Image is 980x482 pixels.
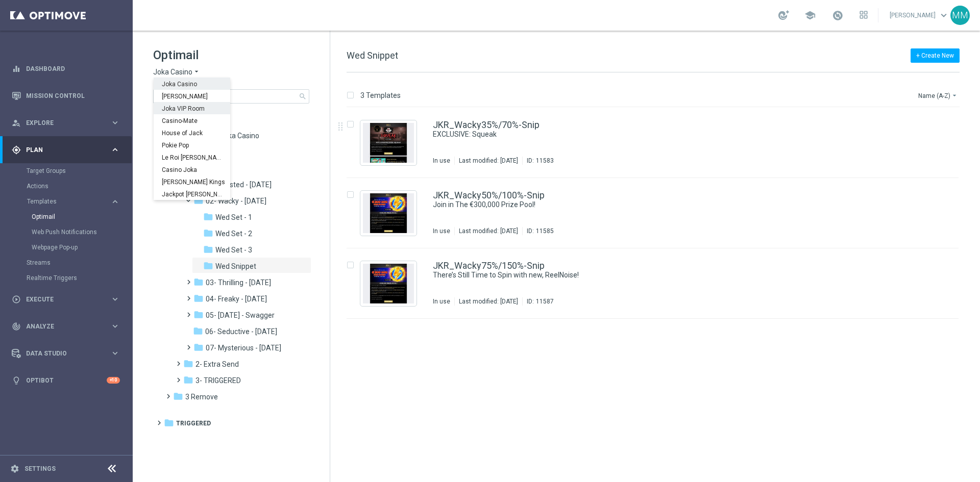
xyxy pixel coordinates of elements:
a: Webpage Pop-up [32,243,106,251]
div: There’s Still Time to Spin with new, ReelNoise! [433,270,916,280]
div: Join in The €300,000 Prize Pool! [433,200,916,210]
div: ID: [522,157,554,165]
i: folder [203,228,213,238]
div: In use [433,157,450,165]
div: Explore [12,118,110,128]
span: Templates [27,198,100,205]
button: Name (A-Z)arrow_drop_down [917,89,960,102]
span: Joka Casino [153,67,192,77]
i: folder [193,277,204,287]
div: Plan [12,145,110,155]
i: folder [173,391,183,401]
button: Data Studio keyboard_arrow_right [11,349,120,358]
div: 11583 [536,157,554,165]
div: Realtime Triggers [27,270,132,286]
a: JKR_Wacky75%/150%-Snip [433,261,545,270]
div: EXCLUSIVE: Squeak [433,130,916,139]
div: Press SPACE to select this row. [336,108,978,178]
a: Settings [24,466,56,472]
div: In use [433,227,450,235]
div: Streams [27,255,132,270]
button: track_changes Analyze keyboard_arrow_right [11,322,120,331]
i: lightbulb [12,376,21,385]
span: Analyze [26,323,110,329]
span: 07- Mysterious - Monday [206,343,281,352]
a: Mission Control [26,82,120,109]
i: keyboard_arrow_right [110,294,120,304]
div: 11587 [536,297,554,306]
span: Execute [26,296,110,302]
a: Optibot [26,367,107,394]
p: 3 Templates [360,91,401,100]
div: Execute [12,295,110,304]
button: Mission Control [11,92,120,100]
i: track_changes [12,322,21,331]
span: Wed Set - 2 [215,229,252,238]
i: folder [183,359,193,369]
span: Wed Snippet [215,262,256,271]
span: 3 Remove [185,392,218,401]
button: lightbulb Optibot +10 [11,376,120,385]
a: Optimail [32,213,106,221]
a: Actions [27,182,106,190]
a: [PERSON_NAME]keyboard_arrow_down [889,8,950,23]
button: Joka Casino arrow_drop_down [153,67,201,77]
a: Dashboard [26,55,120,82]
i: keyboard_arrow_right [110,145,120,155]
i: arrow_drop_down [950,91,959,99]
ng-dropdown-panel: Options list [154,78,230,200]
a: Realtime Triggers [27,274,106,282]
button: gps_fixed Plan keyboard_arrow_right [11,146,120,154]
span: Triggered [176,419,211,428]
span: Wed Set - 1 [215,213,252,222]
div: Press SPACE to select this row. [336,178,978,248]
div: Templates [27,194,132,255]
button: equalizer Dashboard [11,65,120,73]
div: Web Push Notifications [32,224,132,240]
i: equalizer [12,64,21,73]
div: Dashboard [12,55,120,82]
a: Join in The €300,000 Prize Pool! [433,200,892,210]
div: 11585 [536,227,554,235]
span: 02- Wacky - Wednesday [206,196,266,206]
div: +10 [107,377,120,384]
i: folder [164,418,174,428]
i: keyboard_arrow_right [110,197,120,207]
i: gps_fixed [12,145,21,155]
div: In use [433,297,450,306]
div: Templates keyboard_arrow_right [27,197,120,206]
span: Explore [26,120,110,126]
a: Target Groups [27,167,106,175]
i: folder [193,195,204,206]
button: play_circle_outline Execute keyboard_arrow_right [11,295,120,303]
a: EXCLUSIVE: Squeak [433,130,892,139]
span: school [804,10,816,21]
div: Actions [27,179,132,194]
div: Press SPACE to select this row. [336,248,978,319]
div: ID: [522,227,554,235]
div: Mission Control [12,82,120,109]
button: person_search Explore keyboard_arrow_right [11,119,120,127]
span: 01- Twisted - Tuesday [206,180,272,189]
img: 11587.jpeg [363,264,414,303]
div: Target Groups [27,163,132,179]
i: settings [10,464,19,473]
i: play_circle_outline [12,295,21,304]
div: Optimail [32,209,132,224]
div: Data Studio [12,349,110,358]
span: search [299,92,307,100]
i: keyboard_arrow_right [110,118,120,128]
span: Data Studio [26,350,110,357]
div: Templates [27,198,110,205]
span: 03- Thrilling - Thursday [206,278,271,287]
div: Last modified: [DATE] [455,297,522,306]
i: keyboard_arrow_right [110,348,120,358]
h1: Optimail [153,47,309,63]
input: Search Template [153,89,309,104]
